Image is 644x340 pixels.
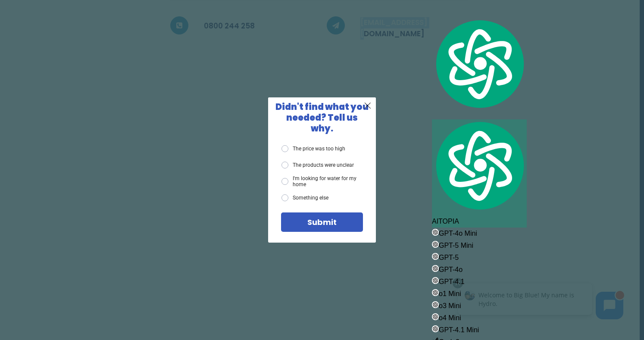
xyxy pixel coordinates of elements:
span: Didn't find what you needed? Tell us why. [275,101,369,134]
label: The products were unclear [281,162,354,168]
label: The price was too high [281,145,345,152]
img: Avatar [16,14,26,24]
span: X [364,100,372,111]
label: I'm looking for water for my home [281,175,363,188]
img: logo.svg [432,18,527,110]
span: Submit [307,217,337,228]
label: Something else [281,194,328,201]
span: Welcome to Big Blue! My name is Hydro. [30,15,125,31]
